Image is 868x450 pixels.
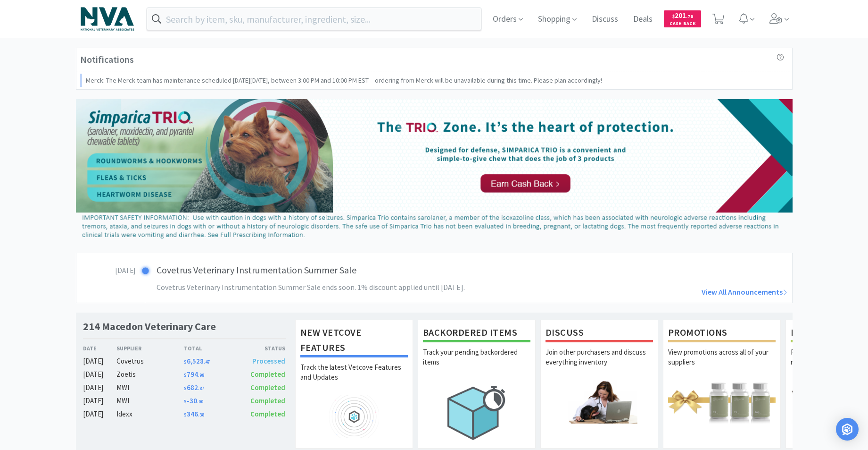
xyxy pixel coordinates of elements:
[116,344,184,353] div: Supplier
[235,344,286,353] div: Status
[184,383,204,392] span: 682
[418,320,536,448] a: Backordered ItemsTrack your pending backordered items
[83,382,286,393] a: [DATE]MWI$682.87Completed
[252,357,285,365] span: Processed
[668,347,776,380] p: View promotions across all of your suppliers
[184,372,187,378] span: $
[686,13,693,19] span: . 76
[663,320,781,448] a: PromotionsView promotions across all of your suppliers
[197,399,203,405] span: . 00
[558,286,787,298] a: View All Announcements
[116,408,184,420] div: Idexx
[184,370,204,379] span: 794
[157,281,514,294] p: Covetrus Veterinary Instrumentation Summer Sale ends soon. 1% discount applied until [DATE].
[629,15,656,24] a: Deals
[250,409,285,418] span: Completed
[546,347,653,380] p: Join other purchasers and discuss everything inventory
[184,357,210,365] span: 6,528
[83,408,117,420] div: [DATE]
[670,21,695,27] span: Cash Back
[588,15,622,24] a: Discuss
[184,359,187,365] span: $
[184,344,235,353] div: Total
[83,408,286,420] a: [DATE]Idexx$346.38Completed
[184,399,187,405] span: $
[204,359,210,365] span: . 47
[86,75,602,85] p: Merck: The Merck team has maintenance scheduled [DATE][DATE], between 3:00 PM and 10:00 PM EST – ...
[83,382,117,393] div: [DATE]
[546,325,653,342] h1: Discuss
[423,380,530,445] img: hero_backorders.png
[83,369,286,380] a: [DATE]Zoetis$794.99Completed
[76,99,793,243] img: d2d77c193a314c21b65cb967bbf24cd3_44.png
[83,395,286,407] a: [DATE]MWI$-30.00Completed
[116,382,184,393] div: MWI
[540,320,658,448] a: DiscussJoin other purchasers and discuss everything inventory
[184,412,187,418] span: $
[198,372,204,378] span: . 99
[80,52,134,67] h3: Notifications
[83,356,286,367] a: [DATE]Covetrus$6,528.47Processed
[184,409,204,418] span: 346
[672,13,675,19] span: $
[198,412,204,418] span: . 38
[184,396,203,405] span: -30
[423,347,530,380] p: Track your pending backordered items
[250,383,285,392] span: Completed
[836,418,859,441] div: Open Intercom Messenger
[116,369,184,380] div: Zoetis
[250,370,285,379] span: Completed
[300,362,408,395] p: Track the latest Vetcove Features and Updates
[83,356,117,367] div: [DATE]
[250,396,285,405] span: Completed
[300,325,408,357] h1: New Vetcove Features
[295,320,413,448] a: New Vetcove FeaturesTrack the latest Vetcove Features and Updates
[76,2,139,35] img: 63c5bf86fc7e40bdb3a5250099754568_2.png
[300,395,408,438] img: hero_feature_roadmap.png
[668,380,776,423] img: hero_promotions.png
[83,369,117,380] div: [DATE]
[423,325,530,342] h1: Backordered Items
[83,395,117,407] div: [DATE]
[546,380,653,423] img: hero_discuss.png
[116,356,184,367] div: Covetrus
[83,320,216,333] h1: 214 Macedon Veterinary Care
[672,11,693,20] span: 201
[184,385,187,391] span: $
[116,395,184,407] div: MWI
[147,8,481,30] input: Search by item, sku, manufacturer, ingredient, size...
[83,344,117,353] div: Date
[668,325,776,342] h1: Promotions
[76,263,135,276] h3: [DATE]
[664,6,701,32] a: $201.76Cash Back
[198,385,204,391] span: . 87
[157,263,554,278] h3: Covetrus Veterinary Instrumentation Summer Sale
